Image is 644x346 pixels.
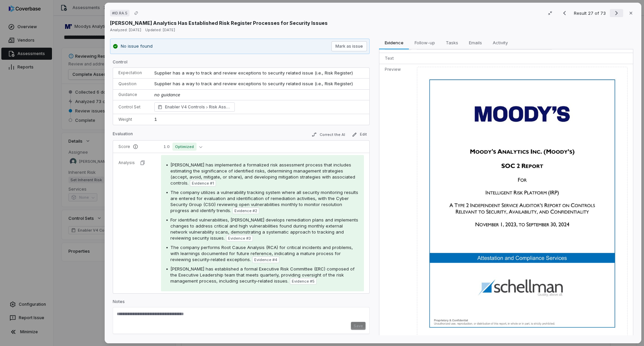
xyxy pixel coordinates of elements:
[110,19,328,27] p: [PERSON_NAME] Analytics Has Established Risk Register Processes for Security Issues
[443,38,461,47] span: Tasks
[154,81,353,86] span: Supplier has a way to track and review exceptions to security related issue (i.e., Risk Register)
[574,9,607,17] p: Result 27 of 73
[112,10,127,16] span: # ID.RA.5
[254,257,277,262] span: Evidence # 4
[113,131,133,139] p: Evaluation
[110,28,141,32] span: Analyzed: [DATE]
[118,81,144,87] p: Question
[118,117,144,122] p: Weight
[382,38,406,47] span: Evidence
[331,41,367,51] button: Mark as issue
[379,64,414,342] td: Preview
[113,299,370,307] p: Notes
[172,143,197,151] span: Optimized
[292,279,315,284] span: Evidence # 5
[118,70,144,76] p: Expectation
[118,144,150,149] p: Score
[145,28,175,32] span: Updated: [DATE]
[192,181,214,186] span: Evidence # 1
[165,104,231,110] span: Enabler V4 Controls Risk Assessment
[170,245,353,262] span: The company performs Root Cause Analysis (RCA) for critical incidents and problems, with learning...
[130,7,142,19] button: Copy link
[161,143,205,151] button: 1.0Optimized
[118,160,135,165] p: Analysis
[154,70,353,76] span: Supplier has a way to track and review exceptions to security related issue (i.e., Risk Register)
[379,53,414,64] td: Text
[228,236,251,241] span: Evidence # 3
[466,38,485,47] span: Emails
[154,92,180,97] span: no guidance
[309,131,348,139] button: Correct the AI
[170,190,358,213] span: The company utilizes a vulnerability tracking system where all security monitoring results are en...
[412,38,438,47] span: Follow-up
[118,104,144,110] p: Control Set
[417,67,628,339] img: fc2731209ee04c9c90307ae232a43784_original.jpg_w1200.jpg
[349,131,370,139] button: Edit
[113,59,370,67] p: Control
[118,92,144,97] p: Guidance
[170,266,355,284] span: [PERSON_NAME] has established a formal Executive Risk Committee (ERC) composed of the Executive L...
[170,217,358,241] span: For identified vulnerabilities, [PERSON_NAME] develops remediation plans and implements changes t...
[154,116,157,122] span: 1
[558,9,571,17] button: Previous result
[610,9,623,17] button: Next result
[121,43,153,50] p: No issue found
[170,162,355,186] span: [PERSON_NAME] has implemented a formalized risk assessment process that includes estimating the s...
[490,38,511,47] span: Activity
[234,208,257,213] span: Evidence # 2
